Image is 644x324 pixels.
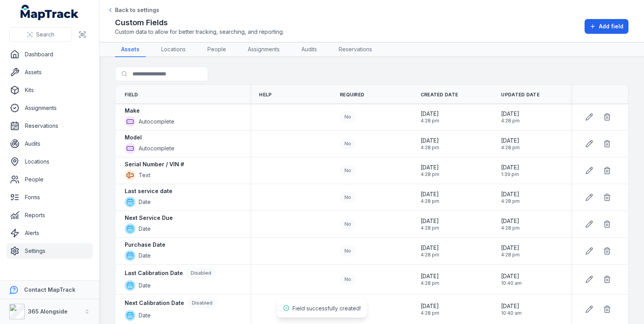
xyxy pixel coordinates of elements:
[501,92,540,98] span: Updated Date
[421,92,458,98] span: Created Date
[501,198,520,204] span: 4:28 pm
[36,31,54,38] span: Search
[501,310,522,316] span: 10:40 am
[115,28,284,36] span: Custom data to allow for better tracking, searching, and reporting.
[421,280,439,286] span: 4:28 pm
[599,23,623,30] span: Add field
[421,110,439,124] time: 26/08/2025, 4:28:25 pm
[421,190,439,204] time: 26/08/2025, 4:28:25 pm
[155,42,192,57] a: Locations
[501,302,522,310] span: [DATE]
[421,137,439,151] time: 26/08/2025, 4:28:25 pm
[501,145,520,151] span: 4:28 pm
[501,190,520,204] time: 26/08/2025, 4:28:25 pm
[6,154,93,169] a: Locations
[501,244,520,252] span: [DATE]
[9,27,72,42] button: Search
[421,164,439,178] time: 26/08/2025, 4:28:25 pm
[421,118,439,124] span: 4:28 pm
[421,190,439,198] span: [DATE]
[6,47,93,62] a: Dashboard
[421,302,439,310] span: [DATE]
[125,107,140,115] strong: Make
[295,42,323,57] a: Audits
[501,272,522,286] time: 29/08/2025, 10:40:02 am
[501,164,519,171] span: [DATE]
[6,118,93,134] a: Reservations
[421,272,439,286] time: 26/08/2025, 4:28:25 pm
[125,241,165,249] strong: Purchase Date
[139,198,151,206] span: Date
[421,164,439,171] span: [DATE]
[340,192,356,203] div: No
[421,310,439,316] span: 4:28 pm
[421,137,439,145] span: [DATE]
[421,272,439,280] span: [DATE]
[501,137,520,151] time: 26/08/2025, 4:28:25 pm
[21,5,79,20] a: MapTrack
[139,312,151,319] span: Date
[6,136,93,152] a: Audits
[340,111,356,122] div: No
[421,198,439,204] span: 4:28 pm
[139,171,150,179] span: Text
[340,246,356,256] div: No
[139,118,174,125] span: Autocomplete
[139,282,151,289] span: Date
[340,219,356,230] div: No
[501,244,520,258] time: 26/08/2025, 4:28:25 pm
[501,217,520,225] span: [DATE]
[501,272,522,280] span: [DATE]
[501,190,520,198] span: [DATE]
[332,42,378,57] a: Reservations
[292,305,361,312] span: Field successfully created!
[421,110,439,118] span: [DATE]
[125,160,184,168] strong: Serial Number / VIN #
[340,138,356,149] div: No
[421,252,439,258] span: 4:28 pm
[125,92,138,98] span: Field
[585,19,628,34] button: Add field
[125,299,184,307] strong: Next Calibration Date
[501,280,522,286] span: 10:40 am
[6,207,93,223] a: Reports
[501,302,522,316] time: 29/08/2025, 10:40:06 am
[501,110,520,124] time: 26/08/2025, 4:28:25 pm
[501,164,519,178] time: 04/09/2025, 1:39:26 pm
[186,268,216,279] div: Disabled
[115,17,284,28] h2: Custom Fields
[421,217,439,225] span: [DATE]
[501,110,520,118] span: [DATE]
[421,171,439,178] span: 4:28 pm
[6,64,93,80] a: Assets
[6,225,93,241] a: Alerts
[501,225,520,231] span: 4:28 pm
[421,217,439,231] time: 26/08/2025, 4:28:25 pm
[340,165,356,176] div: No
[125,187,172,195] strong: Last service date
[115,6,159,14] span: Back to settings
[125,134,142,141] strong: Model
[501,171,519,178] span: 1:39 pm
[501,137,520,145] span: [DATE]
[421,244,439,252] span: [DATE]
[115,42,146,57] a: Assets
[421,244,439,258] time: 26/08/2025, 4:28:25 pm
[501,118,520,124] span: 4:28 pm
[421,225,439,231] span: 4:28 pm
[6,190,93,205] a: Forms
[501,217,520,231] time: 26/08/2025, 4:28:25 pm
[6,82,93,98] a: Kits
[24,286,75,293] strong: Contact MapTrack
[259,92,272,98] span: Help
[340,274,356,285] div: No
[28,308,68,315] strong: 365 Alongside
[501,252,520,258] span: 4:28 pm
[421,302,439,316] time: 26/08/2025, 4:28:25 pm
[125,214,173,222] strong: Next Service Due
[242,42,286,57] a: Assignments
[6,100,93,116] a: Assignments
[187,298,217,308] div: Disabled
[139,225,151,233] span: Date
[6,172,93,187] a: People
